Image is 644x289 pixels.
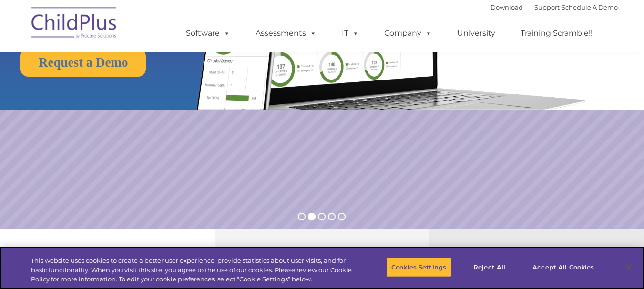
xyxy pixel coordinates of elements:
a: University [448,24,505,43]
a: Schedule A Demo [562,3,618,11]
button: Cookies Settings [386,257,451,277]
a: Download [491,3,523,11]
a: Support [534,3,560,11]
font: | [491,3,618,11]
button: Reject All [460,257,519,277]
button: Accept All Cookies [527,257,599,277]
a: Software [176,24,240,43]
img: ChildPlus by Procare Solutions [27,0,122,48]
a: IT [332,24,368,43]
a: Assessments [246,24,326,43]
button: Close [618,257,639,278]
div: This website uses cookies to create a better user experience, provide statistics about user visit... [31,256,354,284]
a: Request a Demo [20,49,146,77]
a: Training Scramble!! [511,24,602,43]
span: Phone number [133,102,173,109]
span: Last name [133,63,162,70]
a: Company [375,24,441,43]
